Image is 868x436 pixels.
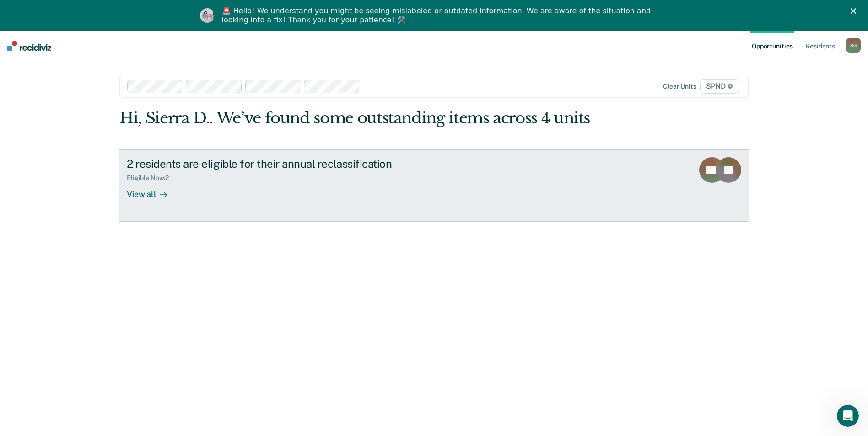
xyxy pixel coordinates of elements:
img: Profile image for Kim [200,8,215,23]
a: 2 residents are eligible for their annual reclassificationEligible Now:2View all [119,149,749,222]
div: Eligible Now : 2 [127,174,176,182]
a: Residents [803,31,837,60]
div: Close [851,8,860,14]
a: Opportunities [750,31,794,60]
div: S G [846,38,861,53]
span: SPND [700,79,739,94]
button: SG [846,38,861,53]
img: Recidiviz [7,41,51,51]
div: 2 residents are eligible for their annual reclassification [127,157,448,170]
div: View all [127,181,178,199]
div: Hi, Sierra D.. We’ve found some outstanding items across 4 units [119,109,623,128]
div: Clear units [663,83,696,90]
div: 🚨 Hello! We understand you might be seeing mislabeled or outdated information. We are aware of th... [222,6,654,25]
iframe: Intercom live chat [837,405,859,427]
